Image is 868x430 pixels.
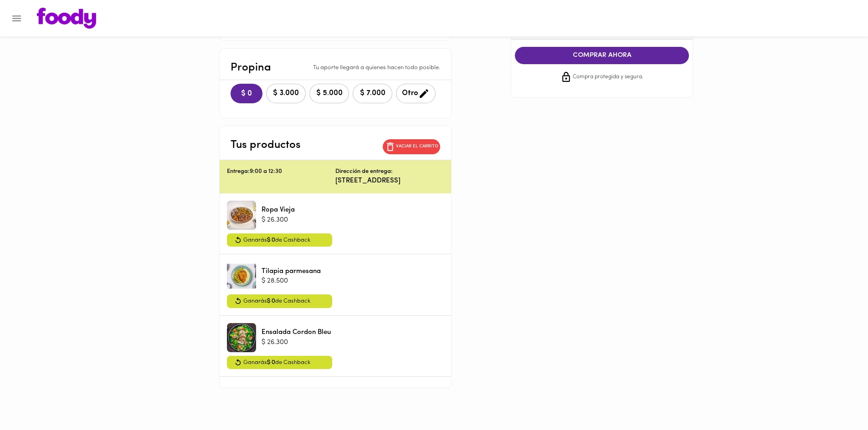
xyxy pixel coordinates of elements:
p: Tu aporte llegará a quienes hacen todo posible. [313,64,440,72]
span: Ganarás de Cashback [243,235,310,245]
span: COMPRAR AHORA [524,51,680,60]
p: $ 26.300 [262,215,295,225]
span: $ 0 [267,237,275,243]
p: Ensalada Cordon Bleu [262,328,331,337]
div: Tilapia parmesana [227,262,256,291]
span: $ 7.000 [359,89,386,98]
button: $ 7.000 [353,84,392,103]
p: Dirección de entrega: [335,167,393,176]
span: $ 5.000 [315,89,343,98]
span: $ 0 [238,90,255,98]
button: COMPRAR AHORA [515,47,689,64]
p: Ropa Vieja [262,205,295,215]
iframe: Messagebird Livechat Widget [815,377,859,421]
img: logo.png [37,8,96,29]
p: Vaciar el carrito [396,143,438,150]
div: Ropa Vieja [227,201,256,230]
span: Ganarás de Cashback [243,296,310,306]
span: Otro [402,88,430,99]
p: Tilapia parmesana [262,267,321,276]
button: $ 5.000 [309,84,349,103]
span: $ 3.000 [272,89,300,98]
button: $ 0 [231,84,262,103]
p: $ 26.300 [262,338,331,347]
span: Ganarás de Cashback [243,358,310,368]
div: Ensalada Cordon Bleu [227,323,256,352]
button: Menu [5,7,28,30]
p: $ 28.500 [262,276,321,286]
button: $ 3.000 [266,84,306,103]
button: Vaciar el carrito [383,139,440,154]
span: $ 0 [267,359,275,365]
p: Propina [231,60,271,76]
span: $ 0 [267,298,275,304]
span: Compra protegida y segura. [573,73,643,82]
button: Otro [396,84,436,103]
p: [STREET_ADDRESS] [335,176,444,186]
p: Entrega: 9:00 a 12:30 [227,167,335,176]
p: Tus productos [231,137,301,153]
